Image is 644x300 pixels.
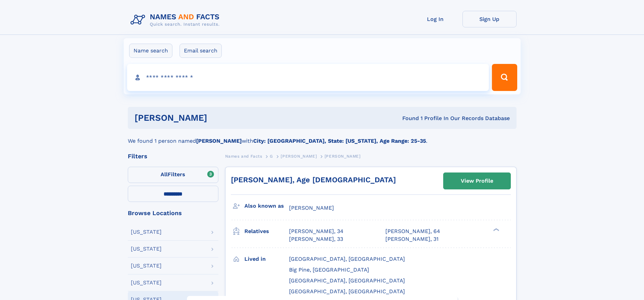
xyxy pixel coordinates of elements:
[289,288,405,295] span: [GEOGRAPHIC_DATA], [GEOGRAPHIC_DATA]
[131,263,162,269] div: [US_STATE]
[129,44,172,58] label: Name search
[244,253,289,265] h3: Lived in
[161,171,168,178] span: All
[492,228,500,232] div: ❯
[289,235,343,243] a: [PERSON_NAME], 33
[289,277,405,284] span: [GEOGRAPHIC_DATA], [GEOGRAPHIC_DATA]
[325,154,361,159] span: [PERSON_NAME]
[289,228,343,235] a: [PERSON_NAME], 34
[281,154,317,159] span: [PERSON_NAME]
[231,176,396,184] a: [PERSON_NAME], Age [DEMOGRAPHIC_DATA]
[135,114,305,122] h1: [PERSON_NAME]
[289,205,334,211] span: [PERSON_NAME]
[244,226,289,237] h3: Relatives
[305,115,510,122] div: Found 1 Profile In Our Records Database
[196,138,242,144] b: [PERSON_NAME]
[244,200,289,212] h3: Also known as
[281,152,317,160] a: [PERSON_NAME]
[253,138,426,144] b: City: [GEOGRAPHIC_DATA], State: [US_STATE], Age Range: 25-35
[462,11,517,27] a: Sign Up
[408,11,462,27] a: Log In
[444,173,510,189] a: View Profile
[270,154,273,159] span: G
[270,152,273,160] a: G
[461,173,493,189] div: View Profile
[225,152,262,160] a: Names and Facts
[492,64,517,91] button: Search Button
[131,280,162,285] div: [US_STATE]
[289,267,369,273] span: Big Pine, [GEOGRAPHIC_DATA]
[180,44,222,58] label: Email search
[385,228,440,235] a: [PERSON_NAME], 64
[128,153,218,159] div: Filters
[385,235,438,243] a: [PERSON_NAME], 31
[289,256,405,262] span: [GEOGRAPHIC_DATA], [GEOGRAPHIC_DATA]
[128,210,218,216] div: Browse Locations
[131,246,162,252] div: [US_STATE]
[128,167,218,183] label: Filters
[131,229,162,235] div: [US_STATE]
[128,11,225,29] img: Logo Names and Facts
[127,64,489,91] input: search input
[128,129,517,145] div: We found 1 person named with .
